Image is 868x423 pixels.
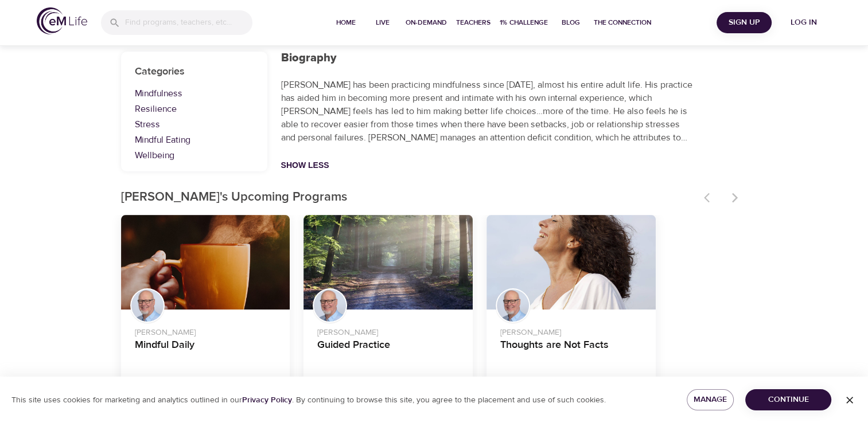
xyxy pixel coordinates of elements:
[135,339,277,366] h4: Mindful Daily
[594,17,651,29] span: The Connection
[721,15,767,30] span: Sign Up
[557,17,585,29] span: Blog
[281,160,329,170] button: Show Less
[125,10,252,35] input: Find programs, teachers, etc...
[135,134,254,147] a: Mindful Eating
[281,79,694,144] p: [PERSON_NAME] has been practicing mindfulness since [DATE], almost his entire adult life. His pra...
[781,15,827,30] span: Log in
[332,17,360,29] span: Home
[121,52,267,171] div: Categories
[135,103,254,116] a: Resilience
[135,118,254,131] a: Stress
[500,17,548,29] span: 1% Challenge
[696,393,725,407] span: Manage
[37,7,87,34] img: logo
[745,389,831,410] button: Continue
[242,395,292,405] a: Privacy Policy
[456,17,491,29] span: Teachers
[687,389,734,410] button: Manage
[776,12,831,33] button: Log in
[135,149,254,162] a: Wellbeing
[135,322,277,339] p: [PERSON_NAME]
[717,12,772,33] button: Sign Up
[135,65,254,78] h4: Categories
[317,322,459,339] p: [PERSON_NAME]
[317,339,459,366] h4: Guided Practice
[121,188,697,207] p: [PERSON_NAME]'s Upcoming Programs
[486,215,656,310] button: Thoughts are Not Facts
[121,215,290,310] button: Mindful Daily
[500,339,642,366] h4: Thoughts are Not Facts
[369,17,396,29] span: Live
[500,322,642,339] p: [PERSON_NAME]
[406,17,447,29] span: On-Demand
[281,52,694,65] h3: Biography
[754,393,822,407] span: Continue
[135,87,254,100] a: Mindfulness
[303,215,473,310] button: Guided Practice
